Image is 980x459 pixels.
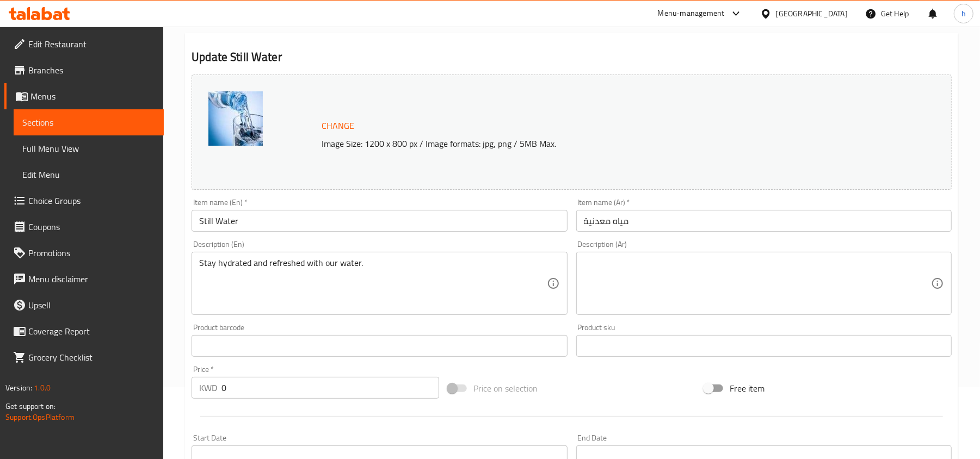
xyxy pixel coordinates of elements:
a: Choice Groups [4,188,164,214]
span: Menus [30,90,155,103]
a: Grocery Checklist [4,344,164,370]
a: Coupons [4,214,164,240]
span: Coverage Report [28,325,155,338]
span: Menu disclaimer [28,272,155,286]
div: Menu-management [658,7,725,20]
a: Menu disclaimer [4,266,164,292]
span: Full Menu View [22,142,155,155]
span: Change [322,118,354,134]
a: Coverage Report [4,318,164,344]
input: Please enter price [221,377,439,399]
a: Edit Restaurant [4,31,164,57]
a: Promotions [4,240,164,266]
span: Branches [28,64,155,77]
span: Grocery Checklist [28,351,155,364]
span: Promotions [28,246,155,259]
span: 1.0.0 [34,381,51,395]
span: Edit Menu [22,168,155,181]
span: Upsell [28,299,155,312]
a: Full Menu View [14,135,164,162]
div: [GEOGRAPHIC_DATA] [776,8,848,20]
a: Branches [4,57,164,83]
a: Edit Menu [14,162,164,188]
img: mineral_water_9638376164390475399.jpg [208,91,263,146]
a: Sections [14,109,164,135]
h2: Update Still Water [192,49,952,65]
span: Get support on: [5,399,56,413]
span: Edit Restaurant [28,38,155,51]
span: Choice Groups [28,194,155,207]
a: Upsell [4,292,164,318]
span: Version: [5,381,32,395]
button: Change [317,115,359,137]
span: Coupons [28,220,155,233]
input: Enter name En [192,210,567,232]
p: KWD [199,381,217,394]
span: Price on selection [473,382,538,395]
span: Sections [22,116,155,129]
span: Free item [730,382,765,395]
input: Please enter product sku [576,335,952,357]
input: Enter name Ar [576,210,952,232]
a: Menus [4,83,164,109]
a: Support.OpsPlatform [5,410,75,424]
textarea: Stay hydrated and refreshed with our water. [199,258,546,309]
input: Please enter product barcode [192,335,567,357]
p: Image Size: 1200 x 800 px / Image formats: jpg, png / 5MB Max. [317,137,862,150]
span: h [961,8,966,20]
